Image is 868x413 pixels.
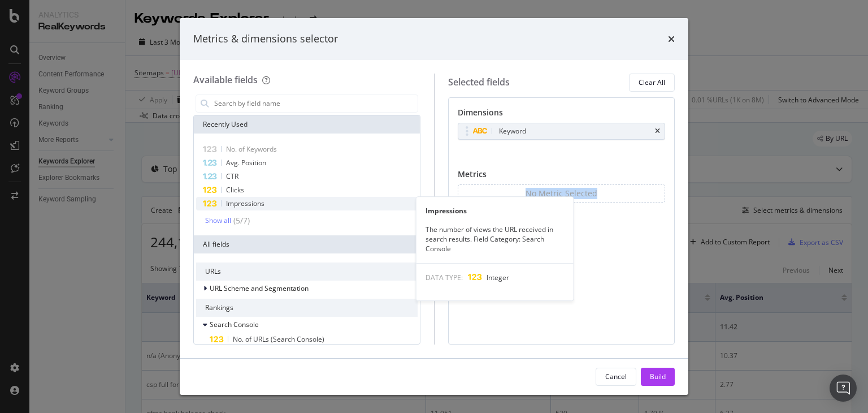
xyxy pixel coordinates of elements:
div: Selected fields [448,76,510,89]
span: Impressions [226,199,264,208]
div: Open Intercom Messenger [830,375,857,402]
div: modal [180,18,688,395]
div: Build [650,372,666,381]
div: URLs [196,263,418,281]
div: Recently Used [194,115,420,134]
div: times [655,128,660,135]
span: Clicks [226,185,244,195]
div: Impressions [416,206,574,216]
div: All fields [194,235,420,253]
div: Metrics & dimensions selector [193,32,338,46]
div: Rankings [196,299,418,317]
button: Clear All [629,74,675,92]
span: Search Console [210,320,259,329]
div: Dimensions [458,107,666,123]
div: Keywordtimes [458,123,666,140]
span: DATA TYPE: [426,273,463,282]
span: No. of URLs (Search Console) [233,334,324,344]
span: CTR [226,171,238,181]
button: Cancel [596,368,636,386]
span: Integer [487,273,509,282]
button: Build [641,368,675,386]
div: Keyword [499,126,526,137]
span: Avg. Position [226,158,266,167]
span: No. of Keywords [226,144,277,154]
span: URL Scheme and Segmentation [210,283,309,293]
div: Show all [205,217,231,225]
div: Cancel [605,372,627,381]
div: No Metric Selected [526,188,597,199]
div: times [668,32,675,46]
div: Clear All [639,78,665,87]
input: Search by field name [213,95,418,112]
div: ( 5 / 7 ) [231,215,250,226]
div: The number of views the URL received in search results. Field Category: Search Console [416,225,574,253]
div: Metrics [458,169,666,184]
div: Available fields [193,74,258,86]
